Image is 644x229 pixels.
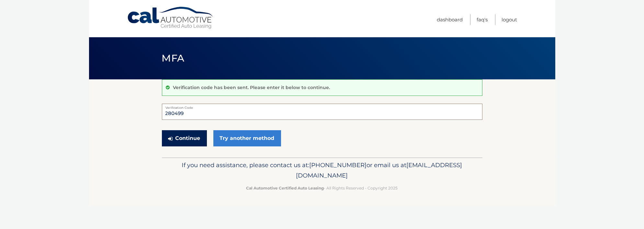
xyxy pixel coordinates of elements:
a: Logout [502,14,517,25]
label: Verification Code [162,104,482,109]
button: Continue [162,130,207,146]
p: If you need assistance, please contact us at: or email us at [166,160,478,181]
p: - All Rights Reserved - Copyright 2025 [166,185,478,191]
strong: Cal Automotive Certified Auto Leasing [246,186,324,190]
p: Verification code has been sent. Please enter it below to continue. [173,85,330,90]
a: Dashboard [437,14,463,25]
a: Cal Automotive [127,6,214,29]
span: [PHONE_NUMBER] [310,161,367,169]
input: Verification Code [162,104,482,120]
span: MFA [162,52,185,64]
a: FAQ's [477,14,488,25]
span: [EMAIL_ADDRESS][DOMAIN_NAME] [296,161,462,179]
a: Try another method [213,130,281,146]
